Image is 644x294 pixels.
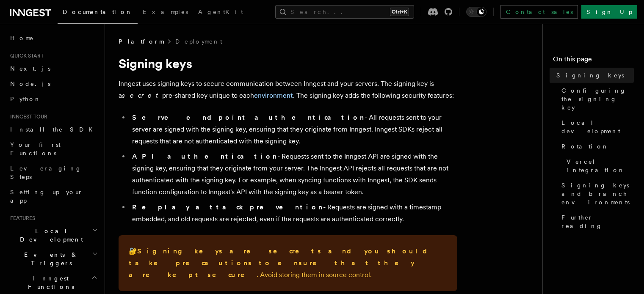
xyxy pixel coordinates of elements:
[7,30,100,46] a: Home
[130,151,457,198] li: - Requests sent to the Inngest API are signed with the signing key, ensuring that they originate ...
[198,8,243,15] span: AgentKit
[132,152,277,160] strong: API authentication
[7,250,92,267] span: Events & Triggers
[7,215,35,222] span: Features
[10,189,83,204] span: Setting up your app
[132,203,323,211] strong: Replay attack prevention
[138,3,193,23] a: Examples
[129,247,434,279] strong: Signing keys are secrets and you should take precautions to ensure that they are kept secure
[7,76,100,91] a: Node.js
[7,223,100,247] button: Local Development
[130,112,457,147] li: - All requests sent to your server are signed with the signing key, ensuring that they originate ...
[130,201,457,225] li: - Requests are signed with a timestamp embedded, and old requests are rejected, even if the reque...
[7,122,100,137] a: Install the SDK
[558,115,634,139] a: Local development
[10,165,82,180] span: Leveraging Steps
[143,8,188,15] span: Examples
[7,61,100,76] a: Next.js
[7,137,100,161] a: Your first Functions
[275,5,414,19] button: Search...Ctrl+K
[558,83,634,115] a: Configuring the signing key
[193,3,248,23] a: AgentKit
[10,65,50,72] span: Next.js
[466,7,486,17] button: Toggle dark mode
[63,8,133,15] span: Documentation
[567,157,634,174] span: Vercel integration
[10,34,34,42] span: Home
[561,181,634,206] span: Signing keys and branch environments
[561,118,634,135] span: Local development
[7,274,91,291] span: Inngest Functions
[7,52,44,59] span: Quick start
[7,161,100,184] a: Leveraging Steps
[553,54,634,68] h4: On this page
[122,91,162,99] em: secret
[119,78,457,102] p: Inngest uses signing keys to secure communication between Inngest and your servers. The signing k...
[119,56,457,71] h1: Signing keys
[390,8,409,16] kbd: Ctrl+K
[132,113,365,121] strong: Serve endpoint authentication
[58,3,138,24] a: Documentation
[500,5,578,19] a: Contact sales
[119,37,163,46] span: Platform
[561,86,634,112] span: Configuring the signing key
[561,213,634,230] span: Further reading
[556,71,624,80] span: Signing keys
[563,154,634,178] a: Vercel integration
[175,37,222,46] a: Deployment
[10,80,50,87] span: Node.js
[7,247,100,271] button: Events & Triggers
[10,96,41,102] span: Python
[7,184,100,208] a: Setting up your app
[129,245,447,281] p: 🔐 . Avoid storing them in source control.
[254,91,293,99] a: environment
[10,126,98,133] span: Install the SDK
[7,113,47,120] span: Inngest tour
[558,210,634,234] a: Further reading
[581,5,637,19] a: Sign Up
[7,227,92,244] span: Local Development
[558,178,634,210] a: Signing keys and branch environments
[561,142,609,151] span: Rotation
[7,91,100,107] a: Python
[553,68,634,83] a: Signing keys
[10,141,61,157] span: Your first Functions
[558,139,634,154] a: Rotation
